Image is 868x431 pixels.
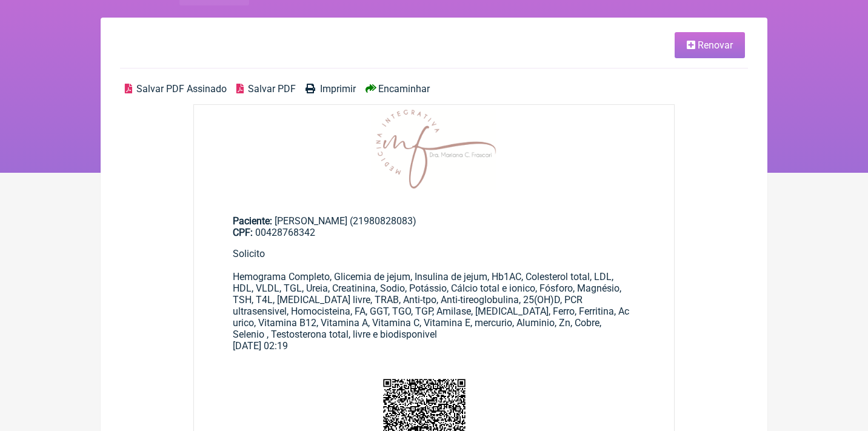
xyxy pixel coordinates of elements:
span: Salvar PDF Assinado [136,83,227,95]
div: Solicito Hemograma Completo, Glicemia de jejum, Insulina de jejum, Hb1AC, Colesterol total, LDL, ... [233,248,635,340]
div: [PERSON_NAME] (21980828083) [233,215,635,238]
a: Renovar [675,32,745,58]
a: Encaminhar [366,83,430,95]
span: CPF: [233,227,253,238]
a: Salvar PDF [236,83,296,95]
img: rtAAAAAASUVORK5CYII= [194,105,674,193]
span: Salvar PDF [248,83,296,95]
span: Paciente: [233,215,272,227]
span: Renovar [698,39,733,51]
a: Salvar PDF Assinado [125,83,227,95]
a: Imprimir [305,83,355,95]
div: [DATE] 02:19 [233,340,635,352]
span: Encaminhar [378,83,430,95]
span: Imprimir [320,83,356,95]
div: 00428768342 [233,227,635,238]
